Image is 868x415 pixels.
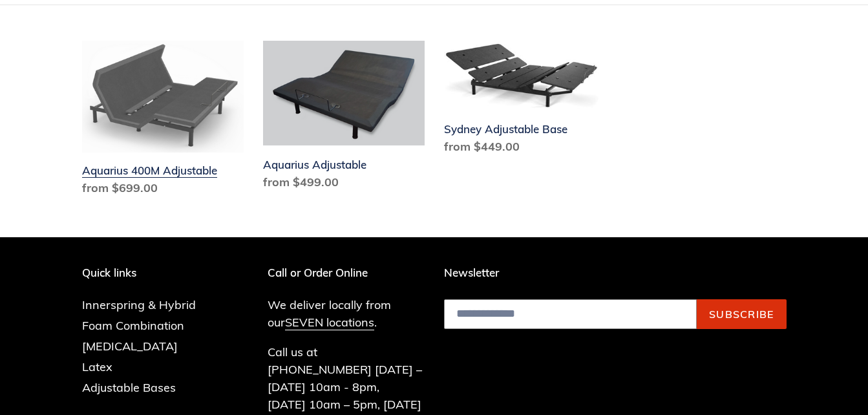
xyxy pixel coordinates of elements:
[444,299,697,329] input: Email address
[709,308,774,321] span: Subscribe
[285,315,374,330] a: SEVEN locations
[82,318,184,333] a: Foam Combination
[82,380,176,395] a: Adjustable Bases
[268,296,425,331] p: We deliver locally from our .
[444,266,787,279] p: Newsletter
[697,299,787,329] button: Subscribe
[268,266,425,279] p: Call or Order Online
[82,266,215,279] p: Quick links
[82,41,244,202] a: Aquarius 400M Adjustable
[444,41,606,160] a: Sydney Adjustable Base
[82,359,112,374] a: Latex
[263,41,425,195] a: Aquarius Adjustable
[82,339,178,354] a: [MEDICAL_DATA]
[82,297,196,312] a: Innerspring & Hybrid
